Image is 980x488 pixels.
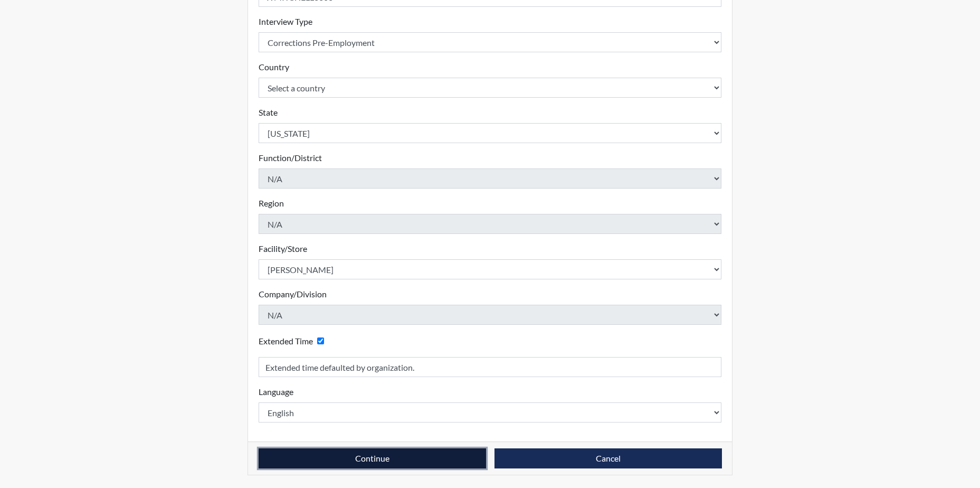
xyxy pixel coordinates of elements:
[259,335,313,348] label: Extended Time
[259,152,322,164] label: Function/District
[259,448,486,468] button: Continue
[259,288,327,301] label: Company/Division
[259,15,312,28] label: Interview Type
[259,242,307,255] label: Facility/Store
[259,386,293,398] label: Language
[494,448,722,468] button: Cancel
[259,333,328,349] div: Checking this box will provide the interviewee with an accomodation of extra time to answer each ...
[259,61,289,73] label: Country
[259,106,278,119] label: State
[259,197,284,210] label: Region
[259,357,722,377] input: Reason for Extension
